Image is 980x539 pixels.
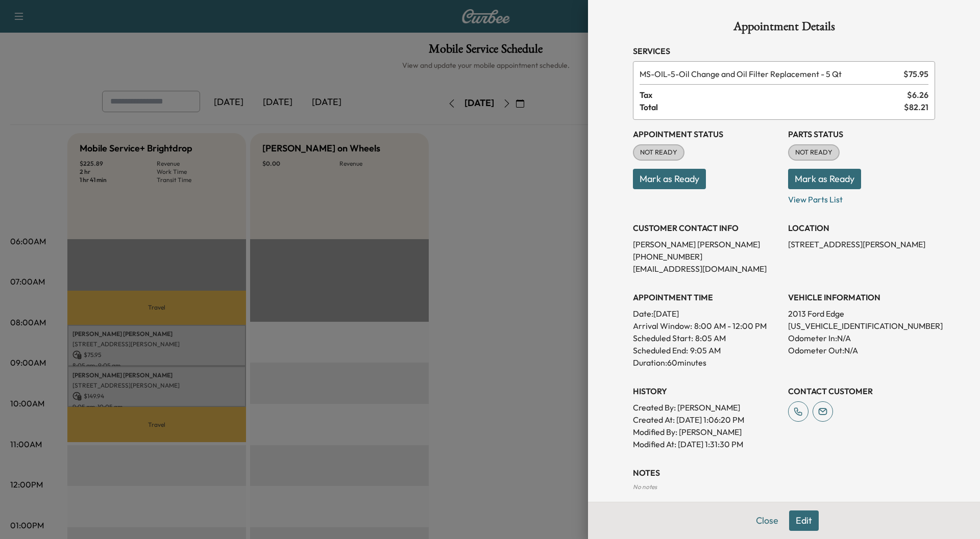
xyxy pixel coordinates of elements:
span: Tax [640,89,907,101]
p: [PERSON_NAME] [PERSON_NAME] [633,238,780,250]
p: Modified At : [DATE] 1:31:30 PM [633,438,780,450]
p: Scheduled Start: [633,332,693,344]
p: Modified By : [PERSON_NAME] [633,426,780,438]
h1: Appointment Details [633,20,935,37]
h3: NOTES [633,467,935,479]
p: Duration: 60 minutes [633,356,780,369]
div: No notes [633,483,935,491]
p: Created By : [PERSON_NAME] [633,401,780,414]
h3: Appointment Status [633,128,780,140]
p: [EMAIL_ADDRESS][DOMAIN_NAME] [633,263,780,275]
p: [US_VEHICLE_IDENTIFICATION_NUMBER] [788,320,935,332]
p: [PHONE_NUMBER] [633,250,780,263]
span: Oil Change and Oil Filter Replacement - 5 Qt [640,68,899,80]
p: Arrival Window: [633,320,780,332]
h3: Parts Status [788,128,935,140]
button: Mark as Ready [788,169,861,189]
span: $ 75.95 [903,68,928,80]
p: Odometer Out: N/A [788,344,935,356]
h3: Services [633,45,935,57]
h3: LOCATION [788,222,935,234]
p: Created At : [DATE] 1:06:20 PM [633,414,780,426]
h3: VEHICLE INFORMATION [788,291,935,303]
p: 2013 Ford Edge [788,307,935,320]
p: 9:05 AM [690,344,721,356]
h3: APPOINTMENT TIME [633,291,780,303]
p: Odometer In: N/A [788,332,935,344]
span: $ 82.21 [904,101,928,113]
span: NOT READY [789,147,839,158]
span: 8:00 AM - 12:00 PM [694,320,767,332]
h3: CONTACT CUSTOMER [788,385,935,397]
p: Date: [DATE] [633,307,780,320]
span: NOT READY [634,147,683,158]
p: Scheduled End: [633,344,688,356]
span: $ 6.26 [907,89,928,101]
button: Close [749,510,785,531]
h3: History [633,385,780,397]
p: [STREET_ADDRESS][PERSON_NAME] [788,238,935,250]
button: Mark as Ready [633,169,706,189]
span: Total [640,101,904,113]
button: Edit [789,510,819,531]
p: 8:05 AM [695,332,726,344]
p: View Parts List [788,189,935,206]
h3: CUSTOMER CONTACT INFO [633,222,780,234]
